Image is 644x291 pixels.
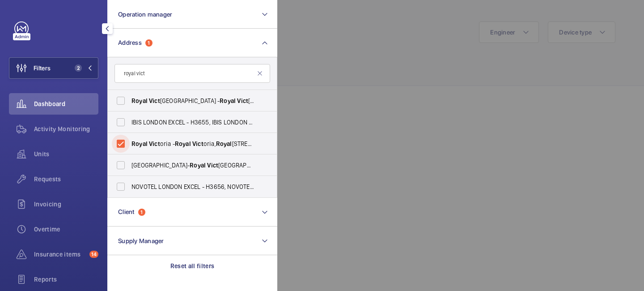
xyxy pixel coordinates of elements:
[34,200,98,209] span: Invoicing
[34,275,98,284] span: Reports
[89,251,98,258] span: 14
[34,250,86,259] span: Insurance items
[34,150,98,158] span: Units
[75,64,82,72] span: 2
[34,64,51,73] span: Filters
[9,57,98,79] button: Filters2
[34,124,98,133] span: Activity Monitoring
[34,225,98,234] span: Overtime
[34,99,98,108] span: Dashboard
[34,175,98,184] span: Requests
